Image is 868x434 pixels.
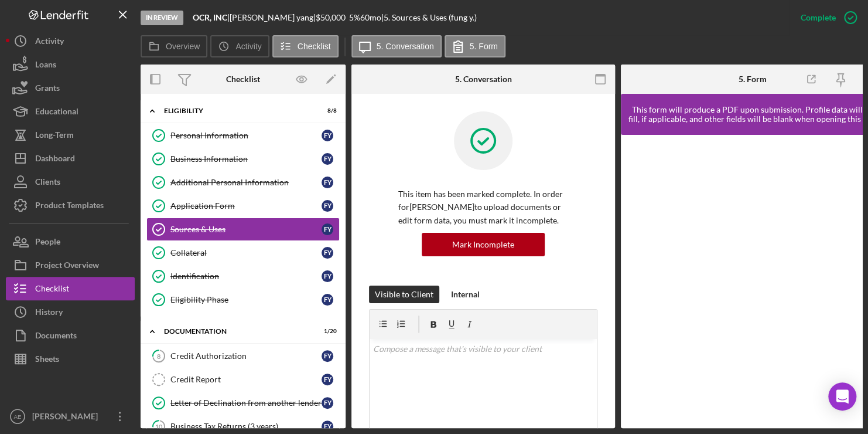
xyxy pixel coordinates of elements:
a: Letter of Declination from another lenderfy [146,391,340,415]
div: f y [322,270,333,282]
a: 8Credit Authorizationfy [146,344,340,368]
div: f y [322,200,333,212]
button: Project Overview [6,253,135,277]
div: f y [322,374,333,385]
div: Collateral [170,248,322,257]
div: Sheets [35,347,59,374]
a: Eligibility Phasefy [146,288,340,311]
div: Mark Incomplete [452,233,514,256]
p: This item has been marked complete. In order for [PERSON_NAME] to upload documents or edit form d... [398,188,568,227]
div: 5 % [349,13,360,22]
a: Collateralfy [146,241,340,265]
div: Eligibility [164,107,307,114]
div: 5. Form [739,74,767,84]
a: Personal Informationfy [146,124,340,147]
label: 5. Form [470,42,498,51]
div: 5. Conversation [455,74,512,84]
div: Credit Report [170,375,322,384]
span: $50,000 [316,12,346,22]
div: f y [322,397,333,409]
button: AE[PERSON_NAME] [6,405,135,428]
div: Internal [451,286,480,303]
div: History [35,300,63,327]
button: Overview [141,35,207,57]
label: Activity [235,42,261,51]
div: Application Form [170,201,322,211]
button: Checklist [272,35,339,57]
button: Mark Incomplete [422,233,545,256]
div: Credit Authorization [170,351,322,361]
label: Checklist [298,42,331,51]
button: Complete [789,6,862,29]
div: Personal Information [170,131,322,140]
button: History [6,300,135,324]
a: Application Formfy [146,194,340,218]
div: Sources & Uses [170,225,322,234]
div: 8 / 8 [316,107,337,114]
div: f y [322,247,333,259]
button: Documents [6,324,135,347]
div: f y [322,421,333,432]
div: [PERSON_NAME] yang | [230,13,316,22]
div: Checklist [226,74,260,84]
button: Internal [445,286,486,303]
div: Business Information [170,154,322,164]
div: [PERSON_NAME] [29,405,105,431]
div: Open Intercom Messenger [828,382,856,411]
div: f y [322,294,333,306]
button: 5. Conversation [351,35,442,57]
div: Documents [35,324,77,350]
a: Sources & Usesfy [146,218,340,241]
div: | 5. Sources & Uses (fung y.) [381,13,477,22]
button: Checklist [6,277,135,300]
div: Complete [801,6,836,29]
div: Business Tax Returns (3 years) [170,422,322,431]
b: OCR, INC [193,12,227,22]
div: Checklist [35,277,69,303]
a: Credit Reportfy [146,368,340,391]
label: 5. Conversation [377,42,434,51]
div: f y [322,350,333,362]
a: Additional Personal Informationfy [146,171,340,194]
a: Business Informationfy [146,147,340,171]
div: Project Overview [35,253,99,280]
div: 60 mo [360,13,381,22]
tspan: 10 [155,422,163,430]
div: Visible to Client [375,286,433,303]
button: Sheets [6,347,135,371]
div: f y [322,130,333,141]
div: f y [322,177,333,188]
label: Overview [166,42,200,51]
div: f y [322,153,333,165]
div: In Review [141,11,183,25]
tspan: 8 [157,352,160,360]
div: Identification [170,272,322,281]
